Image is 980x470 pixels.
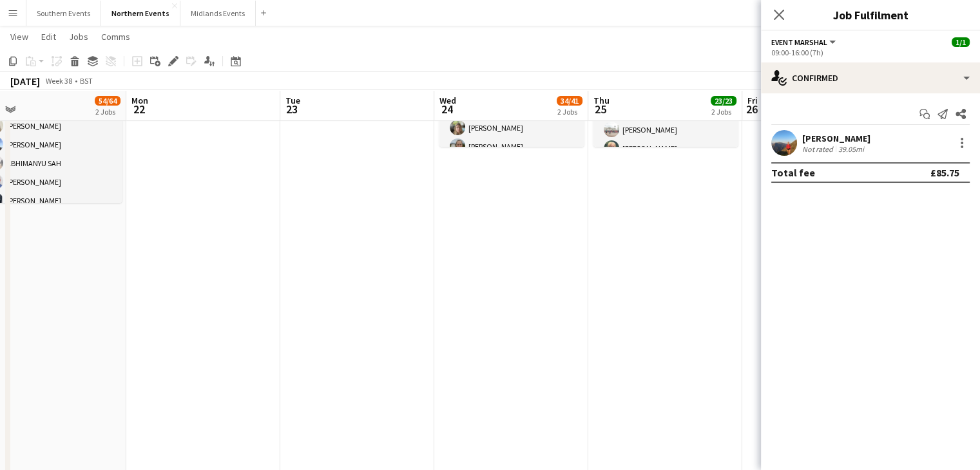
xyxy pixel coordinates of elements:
div: 09:00-16:00 (7h) [771,48,970,57]
span: Fri [747,95,758,106]
span: 23 [283,102,300,117]
span: Wed [439,95,456,106]
div: [PERSON_NAME] [802,133,870,144]
span: Comms [101,31,130,42]
span: Tue [285,95,300,106]
span: Event Marshal [771,37,827,47]
div: [DATE] [10,75,40,88]
a: Comms [96,28,135,45]
h3: Job Fulfilment [761,6,980,23]
div: 2 Jobs [711,107,736,117]
span: 1/1 [952,37,970,47]
span: 25 [591,102,610,117]
span: 22 [130,102,148,117]
button: Event Marshal [771,37,838,47]
span: Jobs [69,31,88,42]
div: 2 Jobs [557,107,582,117]
a: Edit [36,28,61,45]
span: 23/23 [711,96,736,106]
div: Confirmed [761,62,980,93]
div: BST [80,76,93,86]
div: 39.05mi [836,144,867,154]
span: Edit [41,31,56,42]
div: 2 Jobs [95,107,120,117]
button: Southern Events [26,1,101,26]
span: Thu [593,95,610,106]
button: Northern Events [101,1,180,26]
span: View [10,31,28,42]
button: Midlands Events [180,1,256,26]
span: 24 [437,102,456,117]
a: Jobs [64,28,93,45]
span: 54/64 [95,96,120,106]
div: Total fee [771,166,815,179]
a: View [5,28,34,45]
span: Week 38 [43,76,75,86]
span: 34/41 [557,96,582,106]
span: Mon [131,95,148,106]
div: £85.75 [930,166,959,179]
div: Not rated [802,144,836,154]
span: 26 [745,102,758,117]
